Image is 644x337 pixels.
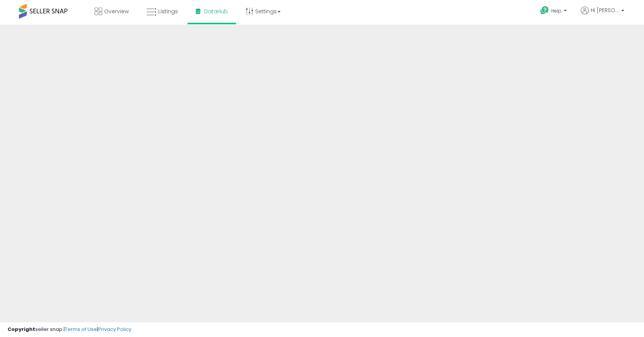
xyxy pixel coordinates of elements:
[540,6,549,15] i: Get Help
[8,326,35,333] strong: Copyright
[591,6,619,14] span: Hi [PERSON_NAME]
[204,8,228,15] span: DataHub
[8,326,131,333] div: seller snap | |
[551,8,561,14] span: Help
[104,8,129,15] span: Overview
[98,326,131,333] a: Privacy Policy
[158,8,178,15] span: Listings
[65,326,97,333] a: Terms of Use
[581,6,624,24] a: Hi [PERSON_NAME]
